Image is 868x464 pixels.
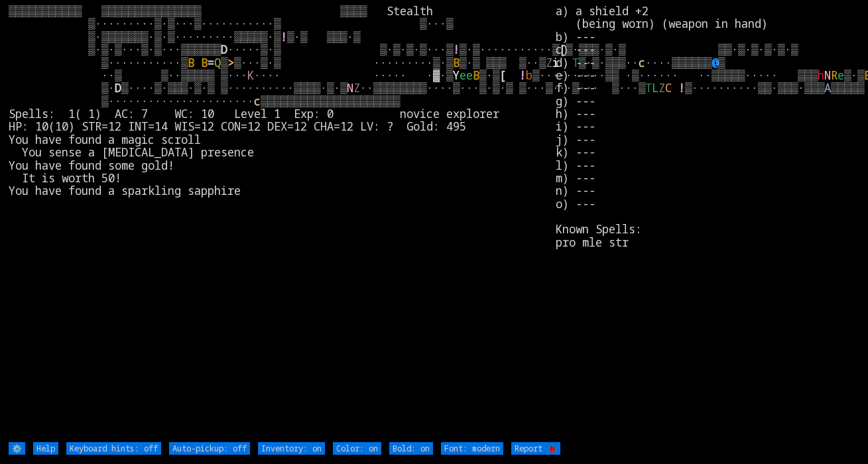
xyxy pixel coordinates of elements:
font: B [188,55,194,70]
font: Q [214,55,221,70]
font: B [201,55,208,70]
input: Font: modern [441,442,503,455]
font: N [347,80,353,95]
input: Help [33,442,58,455]
input: Auto-pickup: off [169,442,250,455]
font: B [453,55,460,70]
stats: a) a shield +2 (being worn) (weapon in hand) b) --- c) --- d) --- e) --- f) --- g) --- h) --- i) ... [556,5,859,441]
input: Color: on [333,442,381,455]
font: K [247,68,254,83]
font: i [552,55,559,70]
font: Y [453,68,460,83]
input: Inventory: on [258,442,325,455]
input: Report 🐞 [511,442,560,455]
font: c [254,93,261,109]
font: B [473,68,479,83]
font: Z [353,80,360,95]
input: Bold: on [389,442,433,455]
font: = [208,55,214,70]
font: ! [519,68,526,83]
font: e [460,68,466,83]
font: b [526,68,532,83]
font: D [115,80,121,95]
font: ! [453,42,460,57]
larn: ▒▒▒▒▒▒▒▒▒▒▒ ▒▒▒▒▒▒▒▒▒▒▒▒▒▒▒ ▒▒▒▒ Stealth ▒·········▒·▒···▒···········▒ ▒···▒ ▒·▒▒▒▒▒▒▒·▒·▒·······... [9,5,556,441]
font: > [227,55,234,70]
font: Z [546,55,552,70]
input: ⚙️ [9,442,25,455]
font: D [221,42,227,57]
font: ! [280,29,287,44]
font: e [466,68,473,83]
input: Keyboard hints: off [66,442,161,455]
font: [ [499,68,506,83]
